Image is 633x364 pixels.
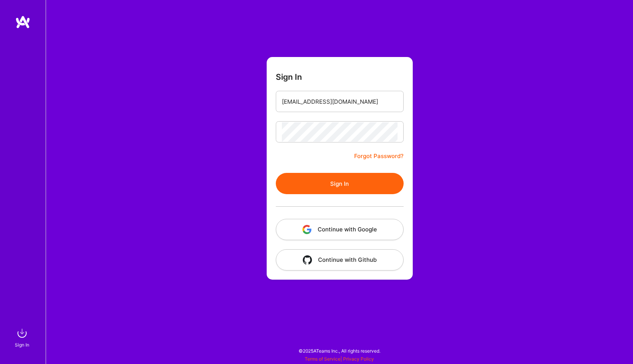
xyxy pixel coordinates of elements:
[15,341,29,349] div: Sign In
[16,326,30,349] a: sign inSign In
[276,173,404,194] button: Sign In
[354,152,404,161] a: Forgot Password?
[14,326,30,341] img: sign in
[46,341,633,360] div: © 2025 ATeams Inc., All rights reserved.
[276,249,404,271] button: Continue with Github
[302,225,312,234] img: icon
[303,255,312,264] img: icon
[276,219,404,240] button: Continue with Google
[282,92,398,111] input: Email...
[305,356,374,362] span: |
[276,72,302,82] h3: Sign In
[343,356,374,362] a: Privacy Policy
[305,356,340,362] a: Terms of Service
[15,15,30,29] img: logo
